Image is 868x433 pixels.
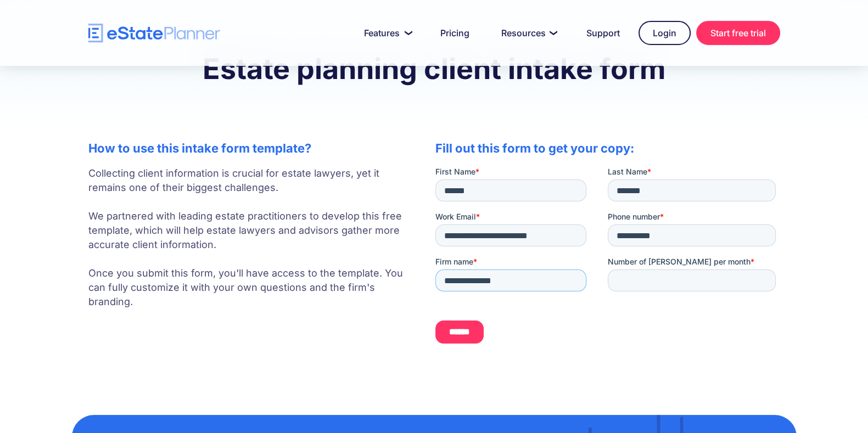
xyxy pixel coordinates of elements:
[88,141,413,155] h2: How to use this intake form template?
[435,166,780,363] iframe: Form 0
[351,22,422,44] a: Features
[88,24,220,43] a: home
[427,22,483,44] a: Pricing
[639,21,691,45] a: Login
[488,22,568,44] a: Resources
[88,166,413,309] p: Collecting client information is crucial for estate lawyers, yet it remains one of their biggest ...
[435,141,780,155] h2: Fill out this form to get your copy:
[573,22,633,44] a: Support
[696,21,780,45] a: Start free trial
[203,52,665,86] strong: Estate planning client intake form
